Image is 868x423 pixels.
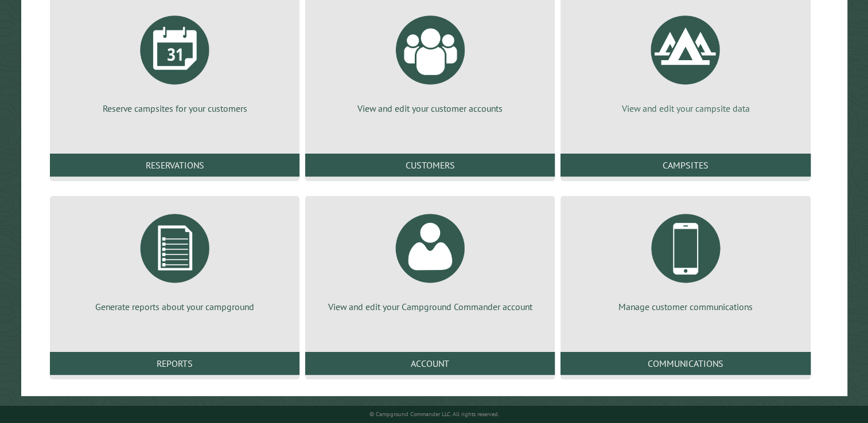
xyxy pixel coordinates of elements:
[560,154,810,177] a: Campsites
[305,154,555,177] a: Customers
[64,7,286,115] a: Reserve campsites for your customers
[574,300,796,313] p: Manage customer communications
[319,102,541,115] p: View and edit your customer accounts
[319,300,541,313] p: View and edit your Campground Commander account
[50,154,299,177] a: Reservations
[64,300,286,313] p: Generate reports about your campground
[319,205,541,313] a: View and edit your Campground Commander account
[574,102,796,115] p: View and edit your campsite data
[574,205,796,313] a: Manage customer communications
[50,352,299,375] a: Reports
[64,102,286,115] p: Reserve campsites for your customers
[319,7,541,115] a: View and edit your customer accounts
[574,7,796,115] a: View and edit your campsite data
[369,410,499,418] small: © Campground Commander LLC. All rights reserved.
[305,352,555,375] a: Account
[560,352,810,375] a: Communications
[64,205,286,313] a: Generate reports about your campground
